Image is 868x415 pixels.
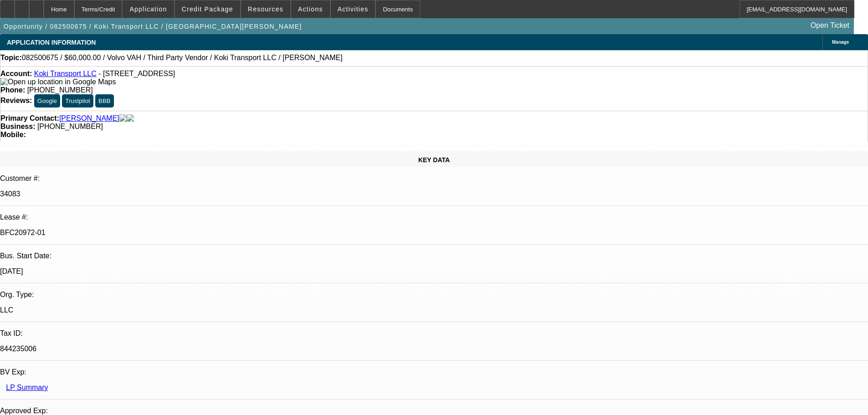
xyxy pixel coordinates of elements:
[0,114,59,123] strong: Primary Contact:
[127,114,134,123] img: linkedin-icon.png
[291,0,330,18] button: Actions
[0,97,32,104] strong: Reviews:
[7,39,96,46] span: APPLICATION INFORMATION
[95,94,114,108] button: BBB
[34,94,60,108] button: Google
[59,114,119,123] a: [PERSON_NAME]
[119,114,127,123] img: facebook-icon.png
[331,0,375,18] button: Activities
[0,70,32,77] strong: Account:
[0,78,116,86] img: Open up location in Google Maps
[418,156,450,164] span: KEY DATA
[27,86,93,94] span: [PHONE_NUMBER]
[6,384,48,391] a: LP Summary
[0,86,25,94] strong: Phone:
[62,94,93,108] button: Trustpilot
[37,123,103,130] span: [PHONE_NUMBER]
[832,40,849,45] span: Manage
[4,23,302,30] span: Opportunity / 082500675 / Koki Transport LLC / [GEOGRAPHIC_DATA][PERSON_NAME]
[0,123,35,130] strong: Business:
[182,5,233,13] span: Credit Package
[175,0,240,18] button: Credit Package
[34,70,97,77] a: Koki Transport LLC
[807,18,853,33] a: Open Ticket
[129,5,167,13] span: Application
[0,131,26,138] strong: Mobile:
[22,54,343,62] span: 082500675 / $60,000.00 / Volvo VAH / Third Party Vendor / Koki Transport LLC / [PERSON_NAME]
[241,0,290,18] button: Resources
[123,0,174,18] button: Application
[0,78,116,86] a: View Google Maps
[98,70,175,77] span: - [STREET_ADDRESS]
[0,54,22,62] strong: Topic:
[338,5,369,13] span: Activities
[248,5,283,13] span: Resources
[298,5,323,13] span: Actions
